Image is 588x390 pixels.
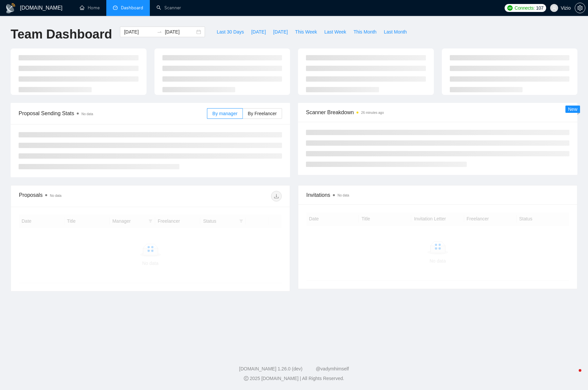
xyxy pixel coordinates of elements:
span: New [568,107,577,112]
button: Last 30 Days [213,27,247,37]
span: This Week [295,28,317,36]
span: No data [338,194,349,197]
span: copyright [244,376,248,381]
iframe: Intercom live chat [565,367,581,383]
button: This Month [350,27,380,37]
span: By manager [212,111,237,116]
span: This Month [353,28,376,36]
span: Invitations [306,191,569,199]
time: 26 minutes ago [361,111,384,115]
a: [DOMAIN_NAME] 1.26.0 (dev) [239,366,303,371]
input: End date [165,28,195,36]
span: Connects: [515,4,535,12]
img: upwork-logo.png [507,5,513,11]
span: to [157,29,162,35]
span: Dashboard [121,5,143,11]
span: swap-right [157,29,162,35]
a: setting [575,5,585,11]
a: searchScanner [156,5,181,11]
a: homeHome [80,5,100,11]
button: Last Week [321,27,350,37]
span: Last Week [324,28,346,36]
span: user [552,6,556,10]
span: Proposal Sending Stats [19,109,207,117]
button: setting [575,3,585,13]
span: [DATE] [251,28,266,36]
div: Proposals [19,191,150,201]
span: No data [50,194,61,197]
span: Scanner Breakdown [306,108,569,117]
span: Last Month [384,28,407,36]
span: setting [575,5,585,11]
div: 2025 [DOMAIN_NAME] | All Rights Reserved. [5,375,583,382]
button: [DATE] [269,27,291,37]
h1: Team Dashboard [11,27,112,42]
span: Last 30 Days [217,28,244,36]
button: [DATE] [247,27,269,37]
span: [DATE] [273,28,288,36]
button: Last Month [380,27,410,37]
span: By Freelancer [248,111,277,116]
a: @vadymhimself [316,366,349,371]
input: Start date [124,28,154,36]
span: 107 [536,4,543,12]
span: No data [81,112,93,116]
img: logo [5,3,16,14]
span: dashboard [113,5,118,10]
button: This Week [291,27,321,37]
